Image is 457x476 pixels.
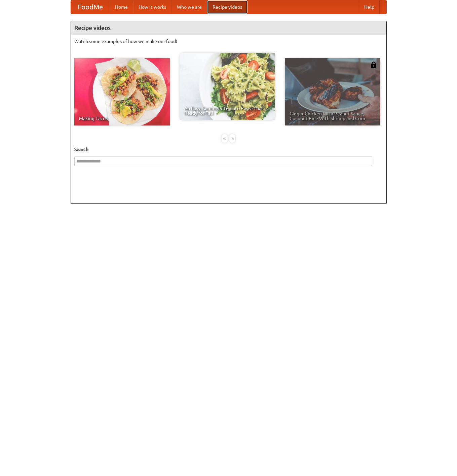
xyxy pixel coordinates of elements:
p: Watch some examples of how we make our food! [74,38,383,45]
a: How it works [133,0,172,14]
span: Making Tacos [79,116,165,121]
div: » [229,134,235,143]
a: Home [110,0,133,14]
a: Recipe videos [207,0,247,14]
h5: Search [74,146,383,153]
a: Help [359,0,380,14]
h4: Recipe videos [71,21,386,35]
a: An Easy, Summery Tomato Pasta That's Ready for Fall [180,53,275,120]
span: An Easy, Summery Tomato Pasta That's Ready for Fall [184,106,270,115]
a: Making Tacos [74,58,170,125]
img: 483408.png [370,62,377,68]
a: Who we are [172,0,207,14]
a: FoodMe [71,0,110,14]
div: « [222,134,228,143]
